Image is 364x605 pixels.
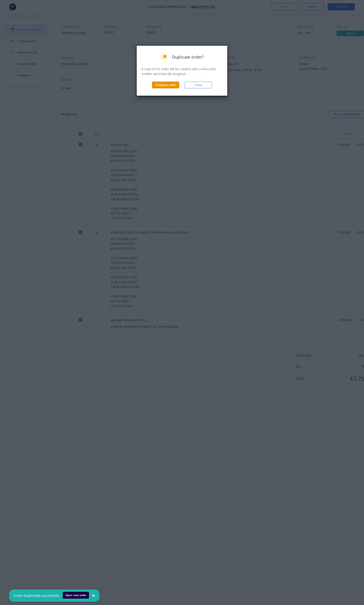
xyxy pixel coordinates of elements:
button: Close [88,590,99,601]
span: × [92,592,95,599]
p: A copy of this order will be created, with a new order number automatically assigned. [141,67,223,76]
button: Close [185,82,212,88]
div: Order duplicated successfully [14,593,59,598]
span: Duplicate order? [172,54,204,60]
button: Open new order [63,592,89,599]
button: Duplicate order [152,82,179,88]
